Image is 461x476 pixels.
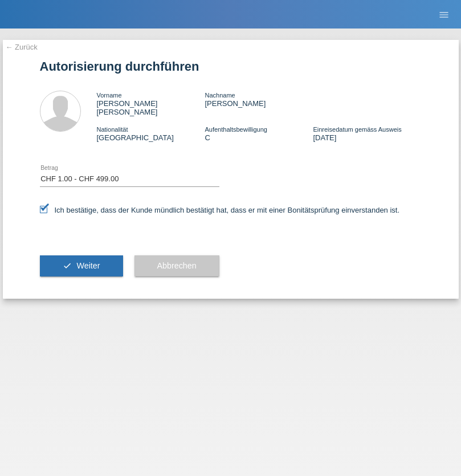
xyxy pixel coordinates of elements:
[40,206,400,214] label: Ich bestätige, dass der Kunde mündlich bestätigt hat, dass er mit einer Bonitätsprüfung einversta...
[97,92,122,99] span: Vorname
[97,126,128,133] span: Nationalität
[76,261,100,270] span: Weiter
[97,125,205,142] div: [GEOGRAPHIC_DATA]
[205,125,313,142] div: C
[6,43,38,51] a: ← Zurück
[438,9,450,21] i: menu
[313,126,401,133] span: Einreisedatum gemäss Ausweis
[40,255,123,277] button: check Weiter
[433,11,455,18] a: menu
[134,255,219,277] button: Abbrechen
[205,91,313,108] div: [PERSON_NAME]
[205,126,267,133] span: Aufenthaltsbewilligung
[313,125,421,142] div: [DATE]
[157,261,197,270] span: Abbrechen
[205,92,235,99] span: Nachname
[40,59,422,74] h1: Autorisierung durchführen
[97,91,205,116] div: [PERSON_NAME] [PERSON_NAME]
[63,261,72,270] i: check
